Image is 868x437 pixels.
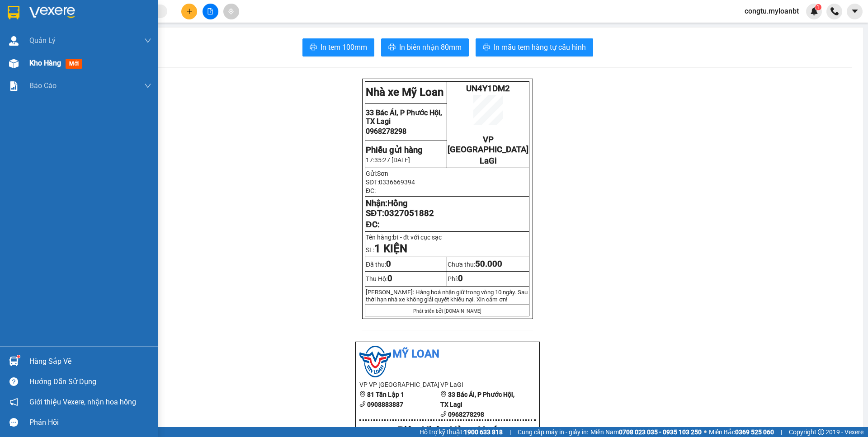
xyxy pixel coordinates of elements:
span: | [509,427,511,437]
span: ĐC: [366,220,379,230]
strong: KIỆN [381,242,407,255]
img: warehouse-icon [9,36,19,46]
span: 0 [458,273,463,283]
span: UN4Y1DM2 [69,16,113,26]
strong: Nhà xe Mỹ Loan [366,86,443,99]
b: 33 Bác Ái, P Phước Hội, TX Lagi [440,391,514,408]
span: copyright [818,429,824,435]
button: printerIn tem 100mm [302,38,374,56]
b: 81 Tân Lập 1 [367,391,404,398]
span: SL: [366,246,407,254]
span: printer [310,43,317,52]
span: notification [9,398,18,406]
span: printer [388,43,396,52]
span: congtu.myloanbt [737,5,806,17]
span: environment [440,391,447,397]
strong: 0708 023 035 - 0935 103 250 [619,428,702,436]
strong: Nhà xe Mỹ Loan [4,4,45,29]
span: 33 Bác Ái, P Phước Hội, TX Lagi [4,32,42,57]
span: In mẫu tem hàng tự cấu hình [494,42,586,53]
span: plus [186,8,193,14]
span: environment [359,391,366,397]
img: warehouse-icon [9,357,19,366]
span: Miền Nam [590,427,702,437]
span: 33 Bác Ái, P Phước Hội, TX Lagi [366,108,442,126]
sup: 1 [17,355,20,358]
span: SĐT: [366,179,415,186]
button: printerIn biên nhận 80mm [381,38,469,56]
span: Hồng [387,198,408,208]
span: In biên nhận 80mm [399,42,462,53]
span: VP [GEOGRAPHIC_DATA] [448,135,528,155]
span: 50.000 [475,259,502,269]
span: Phát triển bởi [DOMAIN_NAME] [413,308,481,314]
span: Quản Lý [29,35,56,46]
img: phone-icon [830,7,839,15]
span: bt - đt với cục sạc [393,234,446,241]
span: Kho hàng [29,59,61,67]
img: icon-new-feature [810,7,818,15]
p: Gửi: [366,170,528,177]
span: 0968278298 [366,127,406,136]
td: Đã thu: [365,257,447,272]
span: In tem 100mm [321,42,367,53]
td: Thu Hộ: [365,272,447,286]
li: VP VP [GEOGRAPHIC_DATA] [359,380,440,390]
strong: 1900 633 818 [464,428,503,436]
img: warehouse-icon [9,59,19,68]
span: UN4Y1DM2 [466,84,510,94]
button: caret-down [847,4,863,19]
button: printerIn mẫu tem hàng tự cấu hình [476,38,593,56]
div: Phản hồi [29,416,151,429]
span: 0336669394 [379,179,415,186]
span: | [781,427,782,437]
span: 0327051882 [384,208,434,218]
span: Sơn [377,170,388,177]
strong: Phiếu gửi hàng [366,145,423,155]
span: mới [66,59,82,69]
span: 0 [386,259,391,269]
strong: Nhận: SĐT: [366,198,434,218]
span: 1 [816,4,820,10]
button: aim [223,4,239,19]
span: Miền Bắc [709,427,774,437]
div: Hàng sắp về [29,355,151,368]
span: 1 [374,242,381,255]
span: Giới thiệu Vexere, nhận hoa hồng [29,396,136,408]
span: down [144,82,151,89]
b: 0908883887 [367,401,403,408]
button: file-add [203,4,218,19]
span: phone [359,401,366,407]
span: question-circle [9,377,18,386]
b: 0968278298 [448,411,484,418]
span: Báo cáo [29,80,57,91]
span: Cung cấp máy in - giấy in: [518,427,588,437]
li: VP LaGi [440,380,521,390]
span: ⚪️ [704,430,707,434]
td: Phí: [447,272,529,286]
span: down [144,37,151,44]
span: aim [228,8,234,14]
span: LaGi [480,156,497,166]
img: logo.jpg [359,346,391,377]
li: Mỹ Loan [359,346,536,363]
img: solution-icon [9,81,19,91]
strong: 0369 525 060 [735,428,774,436]
td: Chưa thu: [447,257,529,272]
span: ĐC: [366,187,376,194]
span: file-add [207,8,213,14]
img: logo-vxr [8,6,19,19]
p: Tên hàng: [366,234,528,241]
span: caret-down [851,7,859,15]
span: printer [483,43,490,52]
span: message [9,418,18,427]
span: 17:35:27 [DATE] [366,156,410,164]
sup: 1 [815,4,821,10]
span: Hỗ trợ kỹ thuật: [420,427,503,437]
button: plus [181,4,197,19]
div: Hướng dẫn sử dụng [29,375,151,389]
span: 0968278298 [4,59,44,67]
span: phone [440,411,447,417]
span: [PERSON_NAME]: Hàng hoá nhận giữ trong vòng 10 ngày. Sau thời hạn nhà xe không giải quy... [366,289,528,303]
span: 0 [387,273,392,283]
